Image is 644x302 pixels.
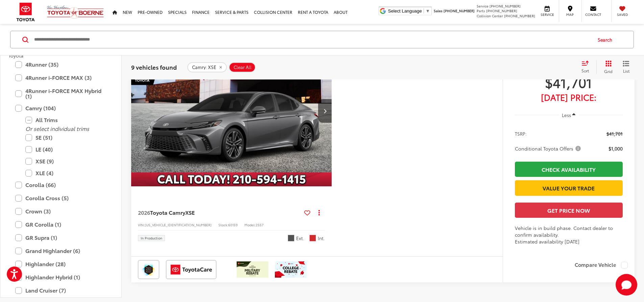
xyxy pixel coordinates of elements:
[228,222,238,227] span: 60159
[318,235,325,241] span: Int.
[167,261,215,278] img: ToyotaCare Vic Vaughan Toyota of Boerne Boerne TX
[15,102,106,114] label: Camry (104)
[434,8,443,13] span: Sales
[139,261,158,278] img: Toyota Safety Sense Vic Vaughan Toyota of Boerne Boerne TX
[515,203,623,218] button: Get Price Now
[15,72,106,84] label: 4Runner i-FORCE MAX (3)
[237,261,268,278] img: /static/brand-toyota/National_Assets/toyota-military-rebate.jpeg?height=48
[150,208,185,216] span: Toyota Camry
[388,8,422,14] span: Select Language
[138,208,150,216] span: 2026
[515,180,623,195] a: Value Your Trade
[318,210,320,215] span: dropdown dots
[563,12,577,17] span: Map
[515,73,623,90] span: $41,701
[515,225,623,245] div: Vehicle is in build phase. Contact dealer to confirm availability. Estimated availability [DATE]
[615,12,630,17] span: Saved
[138,222,145,227] span: VIN:
[25,124,89,132] i: Or select individual trims
[486,8,517,13] span: [PHONE_NUMBER]
[477,13,503,18] span: Collision Center
[623,68,629,73] span: List
[515,130,527,137] span: TSRP:
[609,145,623,152] span: $1,000
[15,179,106,191] label: Corolla (66)
[15,258,106,270] label: Highlander (28)
[477,3,488,8] span: Service
[47,5,104,19] img: Vic Vaughan Toyota of Boerne
[256,222,264,227] span: 2557
[444,8,475,13] span: [PHONE_NUMBER]
[192,64,216,70] span: Camry: XSE
[25,155,106,167] label: XSE (9)
[234,64,252,70] span: Clear All
[229,62,256,72] button: Clear All
[25,114,106,126] label: All Trims
[15,284,106,296] label: Land Cruiser (7)
[131,36,332,186] a: 2026 Toyota Camry XSE2026 Toyota Camry XSE2026 Toyota Camry XSE2026 Toyota Camry XSE
[131,36,332,186] div: 2026 Toyota Camry XSE 0
[515,162,623,177] a: Check Availability
[504,13,535,18] span: [PHONE_NUMBER]
[426,8,430,14] span: ▼
[477,8,485,13] span: Parts
[318,99,332,123] button: Next image
[138,209,302,216] a: 2026Toyota CamryXSE
[540,12,555,17] span: Service
[575,262,628,269] label: Compare Vehicle
[141,236,162,240] span: In Production
[581,68,589,73] span: Sort
[515,94,623,100] span: [DATE] Price:
[275,261,307,278] img: /static/brand-toyota/National_Assets/toyota-college-grad.jpeg?height=48
[313,207,325,218] button: Actions
[288,235,294,241] span: Heavy Metal
[604,68,613,74] span: Grid
[296,235,304,241] span: Ext.
[585,12,601,17] span: Contact
[15,192,106,204] label: Corolla Cross (5)
[15,218,106,230] label: GR Corolla (1)
[388,8,430,14] a: Select Language​
[15,245,106,257] label: Grand Highlander (6)
[15,271,106,283] label: Highlander Hybrid (1)
[618,60,635,74] button: List View
[185,208,195,216] span: XSE
[131,36,332,187] img: 2026 Toyota Camry XSE
[145,222,212,227] span: [US_VEHICLE_IDENTIFICATION_NUMBER]
[559,109,579,121] button: Less
[616,274,637,296] button: Toggle Chat Window
[131,63,177,71] span: 9 vehicles found
[15,205,106,217] label: Crown (3)
[25,167,106,179] label: XLE (4)
[591,31,622,48] button: Search
[187,62,227,72] button: remove Camry: XSE
[596,60,618,74] button: Grid View
[309,235,316,241] span: Cockpit Red
[606,130,623,137] span: $41,701
[25,143,106,155] label: LE (40)
[33,31,591,48] input: Search by Make, Model, or Keyword
[490,3,521,8] span: [PHONE_NUMBER]
[515,145,582,152] span: Conditional Toyota Offers
[8,52,23,59] span: Toyota
[562,112,571,118] span: Less
[15,85,106,102] label: 4Runner i-FORCE MAX Hybrid (1)
[218,222,228,227] span: Stock:
[15,232,106,243] label: GR Supra (1)
[15,59,106,70] label: 4Runner (35)
[578,60,596,74] button: Select sort value
[424,8,424,14] span: ​
[616,274,637,296] svg: Start Chat
[244,222,256,227] span: Model:
[515,145,583,152] button: Conditional Toyota Offers
[25,132,106,143] label: SE (51)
